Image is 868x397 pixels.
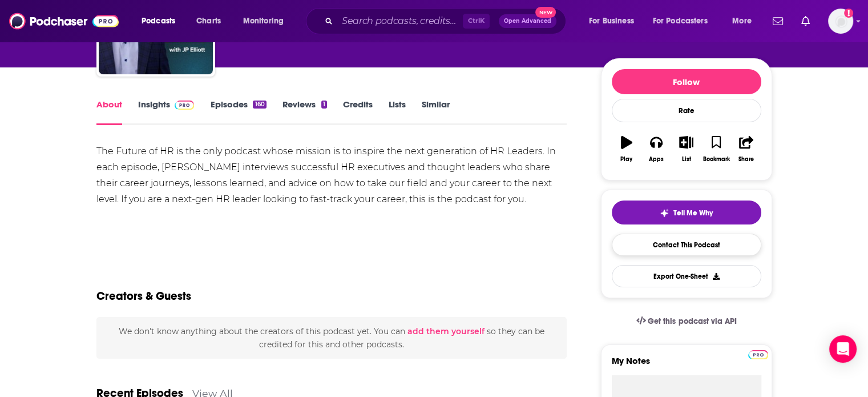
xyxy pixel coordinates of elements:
[235,12,298,30] button: open menu
[119,326,544,349] span: We don't know anything about the creators of this podcast yet . You can so they can be credited f...
[243,13,284,29] span: Monitoring
[703,156,729,163] div: Bookmark
[463,14,490,29] span: Ctrl K
[649,156,664,163] div: Apps
[422,99,450,125] a: Similar
[828,9,853,34] button: Show profile menu
[189,12,228,30] a: Charts
[682,156,691,163] div: List
[612,355,761,375] label: My Notes
[612,129,641,170] button: Play
[797,11,814,31] a: Show notifications dropdown
[343,99,373,125] a: Credits
[653,13,708,29] span: For Podcasters
[581,12,648,30] button: open menu
[589,13,634,29] span: For Business
[196,13,221,29] span: Charts
[612,69,761,94] button: Follow
[738,156,754,163] div: Share
[612,265,761,287] button: Export One-Sheet
[612,99,761,122] div: Rate
[671,129,701,170] button: List
[134,12,190,30] button: open menu
[612,234,761,256] a: Contact This Podcast
[337,12,463,30] input: Search podcasts, credits, & more...
[844,9,853,18] svg: Add a profile image
[673,208,713,218] span: Tell Me Why
[641,129,671,170] button: Apps
[175,101,195,110] img: Podchaser Pro
[142,13,175,29] span: Podcasts
[9,10,119,32] img: Podchaser - Follow, Share and Rate Podcasts
[768,11,788,31] a: Show notifications dropdown
[210,99,266,125] a: Episodes160
[282,99,327,125] a: Reviews1
[253,101,266,109] div: 160
[724,12,766,30] button: open menu
[407,327,485,336] button: add them yourself
[612,200,761,224] button: tell me why sparkleTell Me Why
[96,143,567,207] div: The Future of HR is the only podcast whose mission is to inspire the next generation of HR Leader...
[660,208,669,218] img: tell me why sparkle
[535,7,556,18] span: New
[96,99,122,125] a: About
[504,18,551,24] span: Open Advanced
[317,8,577,34] div: Search podcasts, credits, & more...
[748,348,768,359] a: Pro website
[731,129,761,170] button: Share
[96,289,191,303] h2: Creators & Guests
[499,14,556,28] button: Open AdvancedNew
[389,99,406,125] a: Lists
[627,307,746,335] a: Get this podcast via API
[138,99,195,125] a: InsightsPodchaser Pro
[620,156,632,163] div: Play
[321,101,327,109] div: 1
[828,9,853,34] img: User Profile
[645,12,724,30] button: open menu
[829,335,857,363] div: Open Intercom Messenger
[701,129,731,170] button: Bookmark
[748,350,768,359] img: Podchaser Pro
[732,13,752,29] span: More
[828,9,853,34] span: Logged in as amoscac10
[648,316,736,326] span: Get this podcast via API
